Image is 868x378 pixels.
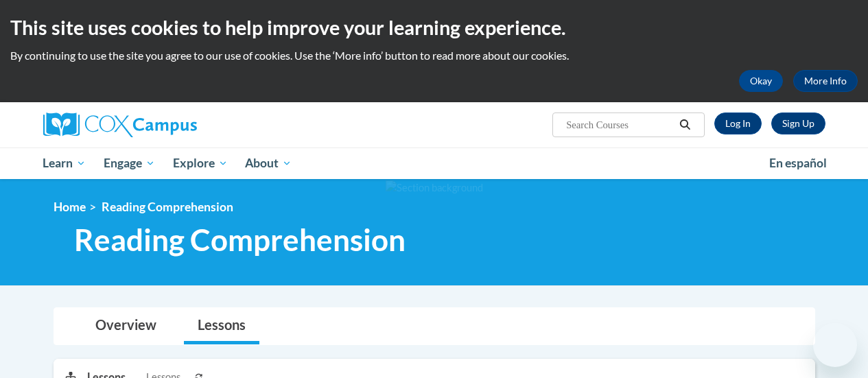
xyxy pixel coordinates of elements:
[739,70,783,92] button: Okay
[173,155,228,172] span: Explore
[82,308,170,344] a: Overview
[714,113,762,134] a: Log In
[769,156,827,170] span: En español
[10,48,858,63] p: By continuing to use the site you agree to our use of cookies. Use the ‘More info’ button to read...
[813,323,857,367] iframe: Button to launch messaging window
[386,180,483,196] img: Section background
[54,200,86,214] a: Home
[104,155,155,172] span: Engage
[43,113,197,137] img: Cox Campus
[33,147,836,179] div: Main menu
[675,117,695,133] button: Search
[771,113,825,134] a: Register
[34,147,95,179] a: Learn
[184,308,259,344] a: Lessons
[10,14,858,41] h2: This site uses cookies to help improve your learning experience.
[760,149,836,178] a: En español
[43,113,290,137] a: Cox Campus
[95,147,164,179] a: Engage
[793,70,858,92] a: More Info
[565,117,675,133] input: Search Courses
[74,222,406,258] span: Reading Comprehension
[102,200,233,214] span: Reading Comprehension
[236,147,301,179] a: About
[164,147,237,179] a: Explore
[245,155,292,172] span: About
[43,155,86,172] span: Learn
